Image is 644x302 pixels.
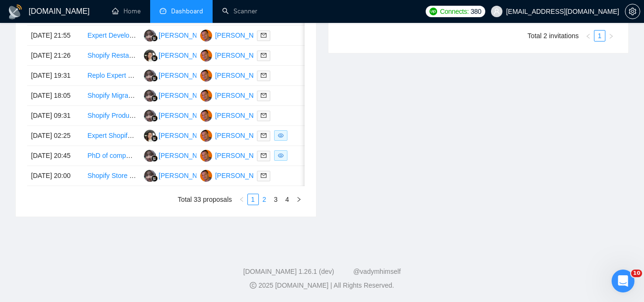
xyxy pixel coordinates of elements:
[200,171,327,179] a: JP[PERSON_NAME] [PERSON_NAME]
[200,71,327,79] a: JP[PERSON_NAME] [PERSON_NAME]
[144,31,229,39] a: NF[PERSON_NAME] Ayra
[583,30,594,42] button: left
[83,46,140,66] td: Shopify Restaurant Website menu ordering to go and pick up , intergration with POS and e-commerce
[112,7,141,15] a: homeHome
[27,106,83,126] td: [DATE] 09:31
[151,55,158,62] img: gigradar-bm.png
[83,26,140,46] td: Expert Development Team Needed for Voice AI Projects
[200,110,212,122] img: JP
[200,50,212,62] img: JP
[271,194,281,205] a: 3
[625,8,640,15] a: setting
[144,151,229,159] a: NF[PERSON_NAME] Ayra
[215,110,327,121] div: [PERSON_NAME] [PERSON_NAME]
[200,130,212,142] img: JP
[87,52,388,59] a: Shopify Restaurant Website menu ordering to go and pick up , intergration with POS and e-commerce
[27,46,83,66] td: [DATE] 21:26
[144,171,229,179] a: NF[PERSON_NAME] Ayra
[8,4,23,20] img: logo
[151,95,158,102] img: gigradar-bm.png
[159,170,229,181] div: [PERSON_NAME] Ayra
[144,130,156,142] img: LA
[200,150,212,162] img: JP
[27,166,83,186] td: [DATE] 20:00
[612,270,634,292] iframe: Intercom live chat
[200,90,212,102] img: JP
[605,30,617,42] button: right
[8,281,636,291] div: 2025 [DOMAIN_NAME] | All Rights Reserved.
[261,113,266,118] span: mail
[250,282,256,289] span: copyright
[248,194,258,205] a: 1
[631,270,642,277] span: 10
[261,32,266,38] span: mail
[27,86,83,106] td: [DATE] 18:05
[608,33,614,39] span: right
[259,194,270,205] a: 2
[259,194,270,205] li: 2
[144,170,156,182] img: NF
[236,194,247,205] button: left
[87,152,290,159] a: PhD of computer science wanted for new technology editorial boards
[151,135,158,142] img: gigradar-bm.png
[583,30,594,42] li: Previous Page
[493,8,500,15] span: user
[282,194,293,205] li: 4
[261,73,266,78] span: mail
[159,30,229,41] div: [PERSON_NAME] Ayra
[144,70,156,82] img: NF
[200,31,327,39] a: JP[PERSON_NAME] [PERSON_NAME]
[151,115,158,122] img: gigradar-bm.png
[239,197,245,202] span: left
[261,52,266,58] span: mail
[144,110,156,122] img: NF
[353,268,401,275] a: @vadymhimself
[215,170,327,181] div: [PERSON_NAME] [PERSON_NAME]
[178,194,232,205] li: Total 33 proposals
[144,91,229,99] a: NF[PERSON_NAME] Ayra
[151,35,158,42] img: gigradar-bm.png
[215,50,327,61] div: [PERSON_NAME] [PERSON_NAME]
[429,8,437,15] img: upwork-logo.png
[247,194,259,205] li: 1
[215,70,327,81] div: [PERSON_NAME] [PERSON_NAME]
[200,51,327,59] a: JP[PERSON_NAME] [PERSON_NAME]
[594,30,605,42] li: 1
[151,155,158,162] img: gigradar-bm.png
[270,194,282,205] li: 3
[278,133,284,138] span: eye
[278,153,284,158] span: eye
[215,130,327,141] div: [PERSON_NAME] [PERSON_NAME]
[200,170,212,182] img: JP
[87,92,198,99] a: Shopify Migration Consultant Needed
[27,146,83,166] td: [DATE] 20:45
[605,30,617,42] li: Next Page
[594,31,605,41] a: 1
[243,268,334,275] a: [DOMAIN_NAME] 1.26.1 (dev)
[87,31,253,39] a: Expert Development Team Needed for Voice AI Projects
[215,90,327,101] div: [PERSON_NAME] [PERSON_NAME]
[159,130,214,141] div: [PERSON_NAME]
[27,66,83,86] td: [DATE] 19:31
[200,30,212,42] img: JP
[222,7,257,15] a: searchScanner
[215,30,327,41] div: [PERSON_NAME] [PERSON_NAME]
[87,132,259,139] a: Expert Shopify Developer Needed to Rebuild Our Website
[625,8,640,15] span: setting
[261,93,266,98] span: mail
[83,106,140,126] td: Shopify Product Upload and Image Enhancement Specialist
[625,4,640,19] button: setting
[159,110,229,121] div: [PERSON_NAME] Ayra
[585,33,591,39] span: left
[151,75,158,82] img: gigradar-bm.png
[159,70,229,81] div: [PERSON_NAME] Ayra
[236,194,247,205] li: Previous Page
[83,86,140,106] td: Shopify Migration Consultant Needed
[87,72,261,79] a: Replo Expert (E-Commerce Landing Page & Store Builder)
[440,6,469,17] span: Connects:
[171,7,203,15] span: Dashboard
[200,111,327,119] a: JP[PERSON_NAME] [PERSON_NAME]
[296,197,302,202] span: right
[293,194,305,205] li: Next Page
[144,90,156,102] img: NF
